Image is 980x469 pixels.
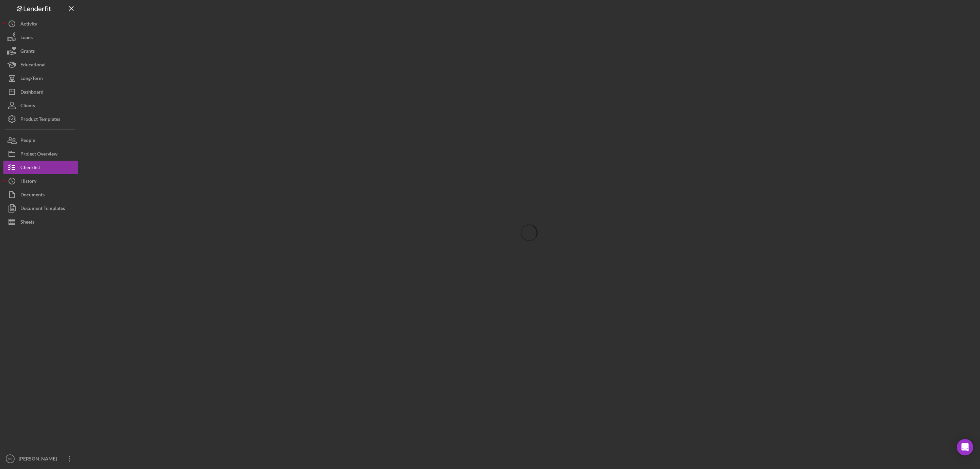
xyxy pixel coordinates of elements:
div: People [20,133,35,149]
button: History [3,174,78,188]
div: Educational [20,58,46,73]
div: Activity [20,17,37,32]
button: Checklist [3,161,78,174]
div: Dashboard [20,85,44,100]
div: Loans [20,31,33,46]
div: Grants [20,44,35,60]
div: Open Intercom Messenger [957,439,973,455]
text: SS [8,457,13,461]
button: Dashboard [3,85,78,99]
div: Document Templates [20,201,65,217]
div: Clients [20,99,35,114]
button: Documents [3,188,78,201]
button: Activity [3,17,78,31]
button: Project Overview [3,147,78,161]
button: Document Templates [3,201,78,215]
div: History [20,174,36,190]
button: Grants [3,44,78,58]
button: SS[PERSON_NAME] [3,452,78,466]
div: Project Overview [20,147,58,162]
button: People [3,133,78,147]
div: Checklist [20,161,40,176]
div: Long-Term [20,71,43,87]
div: Sheets [20,215,34,230]
button: Educational [3,58,78,71]
button: Long-Term [3,71,78,85]
button: Loans [3,31,78,44]
button: Sheets [3,215,78,229]
button: Product Templates [3,112,78,126]
div: Product Templates [20,112,60,128]
button: Clients [3,99,78,112]
div: [PERSON_NAME] [17,452,61,467]
div: Documents [20,188,45,203]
